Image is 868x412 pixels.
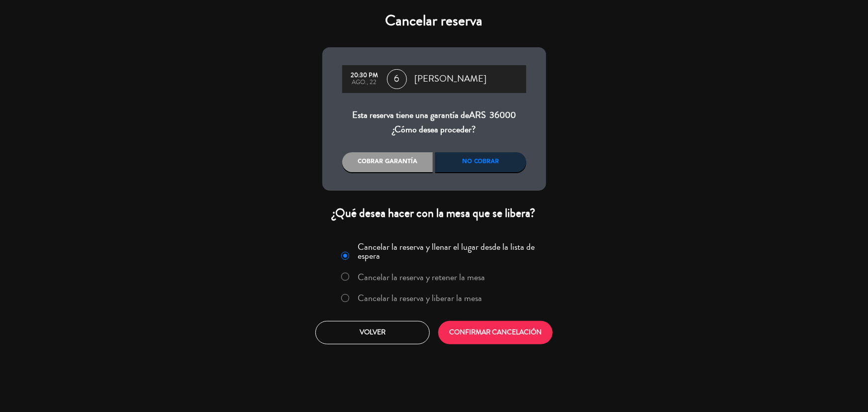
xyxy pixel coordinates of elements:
[358,294,482,303] label: Cancelar la reserva y liberar la mesa
[415,72,487,87] span: [PERSON_NAME]
[387,69,407,89] span: 6
[438,321,553,344] button: CONFIRMAR CANCELACIÓN
[347,72,382,79] div: 20:30 PM
[469,108,486,121] span: ARS
[322,12,546,30] h4: Cancelar reserva
[342,108,526,137] div: Esta reserva tiene una garantía de ¿Cómo desea proceder?
[315,321,430,344] button: Volver
[489,108,516,121] span: 36000
[435,152,526,172] div: No cobrar
[347,79,382,86] div: ago., 22
[322,206,546,221] div: ¿Qué desea hacer con la mesa que se libera?
[358,242,540,260] label: Cancelar la reserva y llenar el lugar desde la lista de espera
[342,152,433,172] div: Cobrar garantía
[358,273,485,282] label: Cancelar la reserva y retener la mesa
